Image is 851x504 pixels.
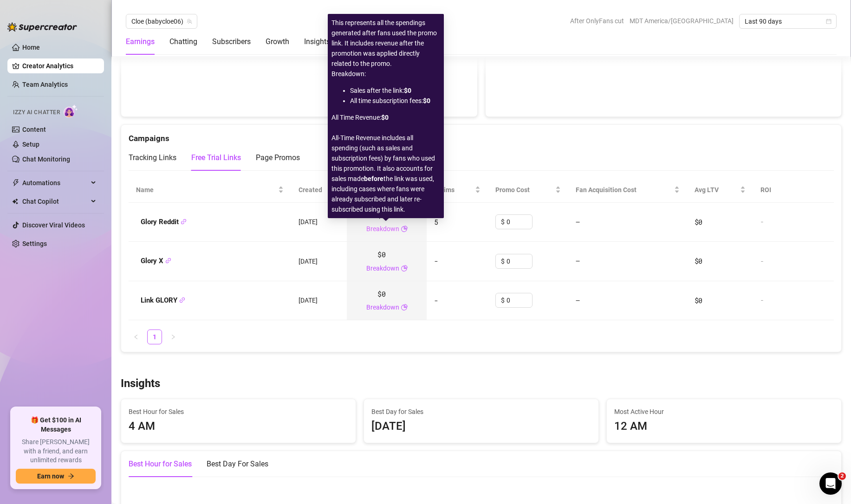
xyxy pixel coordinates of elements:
a: Breakdown [366,263,399,273]
a: Team Analytics [22,81,68,88]
span: Share [PERSON_NAME] with a friend, and earn unlimited rewards [16,438,96,465]
span: Cloe (babycloe06) [131,14,192,28]
li: Previous Page [129,330,143,344]
span: 5 [434,217,438,226]
span: Last 90 days [745,14,831,28]
span: — [576,217,580,226]
div: Tracking Links [129,152,176,163]
span: Best Day for Sales [371,407,591,417]
span: Promo Cost [495,185,554,195]
span: Chat Copilot [22,194,88,209]
a: Breakdown [366,224,399,234]
span: team [187,19,192,24]
span: After OnlyFans cut [570,14,624,28]
span: - [434,296,438,305]
span: link [165,258,171,264]
button: Earn nowarrow-right [16,469,96,484]
input: Enter cost [507,215,532,229]
div: All time subscription fees: [350,96,440,106]
iframe: Intercom live chat [819,472,842,495]
div: 12 AM [614,418,834,435]
div: Chatting [169,36,197,47]
span: arrow-right [68,473,74,479]
div: All Time Revenue: [331,112,440,123]
input: Enter cost [507,254,532,268]
a: Creator Analytics [22,58,97,73]
strong: $0 [423,96,430,106]
div: Subscribers [212,36,251,47]
div: 4 AM [129,418,348,435]
button: Copy Link [165,258,171,265]
span: All-Time Revenue includes all spending (such as sales and subscription fees) by fans who used thi... [331,133,440,214]
a: Settings [22,240,47,247]
span: Best Hour for Sales [129,407,348,417]
span: pie-chart [401,224,408,234]
a: Breakdown [366,302,399,312]
input: Enter cost [507,293,532,307]
li: 1 [147,330,162,344]
span: 🎁 Get $100 in AI Messages [16,416,96,434]
div: Best Day For Sales [207,459,268,470]
span: $0 [695,256,702,265]
span: - [434,256,438,265]
div: [DATE] [371,418,591,435]
strong: Glory X [141,257,171,265]
span: Most Active Hour [614,407,834,417]
a: Content [22,126,46,133]
span: thunderbolt [12,179,19,187]
span: Avg LTV [695,186,719,194]
a: 1 [148,330,162,344]
span: Earn now [37,472,64,480]
div: Free Trial Links [191,152,241,163]
span: Fan Acquisition Cost [576,186,637,194]
button: right [166,330,181,344]
div: Best Hour for Sales [129,459,192,470]
button: left [129,330,143,344]
span: $0 [377,249,385,260]
a: Setup [22,141,39,148]
span: $0 [695,217,702,226]
span: ROI [760,186,771,194]
span: calendar [826,19,832,24]
span: Name [136,185,276,195]
div: Campaigns [129,125,834,145]
span: Created [299,185,332,195]
a: Home [22,44,40,51]
span: Automations [22,175,88,190]
div: - [760,218,802,226]
div: Breakdown: [331,18,440,214]
button: Copy Link [179,297,185,304]
div: Sales after the link: [350,85,440,96]
div: Earnings [126,36,155,47]
div: - [760,296,802,304]
strong: Glory Reddit [141,218,187,226]
h3: Insights [121,376,160,391]
div: Page Promos [256,152,300,163]
img: AI Chatter [64,104,78,118]
span: MDT America/[GEOGRAPHIC_DATA] [630,14,734,28]
span: Izzy AI Chatter [13,108,60,117]
img: Chat Copilot [12,198,18,205]
span: link [179,297,185,303]
span: 2 [838,472,846,480]
span: right [170,334,176,340]
strong: $0 [404,85,411,96]
div: - [760,257,802,265]
span: left [133,334,139,340]
span: [DATE] [299,218,318,226]
img: logo-BBDzfeDw.svg [7,22,77,32]
li: Next Page [166,330,181,344]
a: Chat Monitoring [22,155,70,163]
strong: Link GLORY [141,296,185,304]
div: Insights [304,36,330,47]
span: link [181,219,187,225]
span: $0 [377,289,385,300]
a: Discover Viral Videos [22,221,85,229]
span: — [576,296,580,305]
span: — [576,256,580,265]
span: $0 [695,296,702,305]
strong: before [364,175,383,182]
button: Copy Link [181,219,187,226]
span: pie-chart [401,302,408,312]
span: [DATE] [299,258,318,265]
